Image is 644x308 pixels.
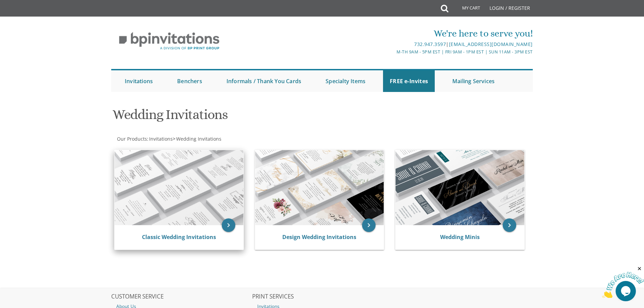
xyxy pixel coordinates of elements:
a: My Cart [448,1,485,18]
a: [EMAIL_ADDRESS][DOMAIN_NAME] [449,41,533,47]
img: BP Invitation Loft [111,27,227,55]
h1: Wedding Invitations [113,107,388,127]
div: : [111,136,322,142]
a: Invitations [148,136,173,142]
a: Informals / Thank You Cards [220,70,308,92]
a: Benchers [170,70,209,92]
a: Invitations [118,70,160,92]
iframe: chat widget [602,266,644,298]
a: Mailing Services [446,70,501,92]
a: Specialty Items [319,70,372,92]
h2: CUSTOMER SERVICE [111,293,251,300]
a: FREE e-Invites [383,70,435,92]
div: | [252,40,533,48]
a: keyboard_arrow_right [222,218,235,232]
a: Design Wedding Invitations [282,233,356,241]
span: > [173,136,221,142]
a: Wedding Invitations [175,136,221,142]
img: Design Wedding Invitations [255,150,384,225]
a: Classic Wedding Invitations [142,233,216,241]
div: M-Th 9am - 5pm EST | Fri 9am - 1pm EST | Sun 11am - 3pm EST [252,48,533,55]
a: keyboard_arrow_right [362,218,376,232]
div: We're here to serve you! [252,27,533,40]
h2: PRINT SERVICES [252,293,392,300]
a: Our Products [116,136,147,142]
a: 732.947.3597 [414,41,446,47]
img: Wedding Minis [396,150,524,225]
span: Invitations [149,136,173,142]
span: Wedding Invitations [176,136,221,142]
img: Classic Wedding Invitations [115,150,243,225]
a: keyboard_arrow_right [503,218,516,232]
a: Wedding Minis [440,233,480,241]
